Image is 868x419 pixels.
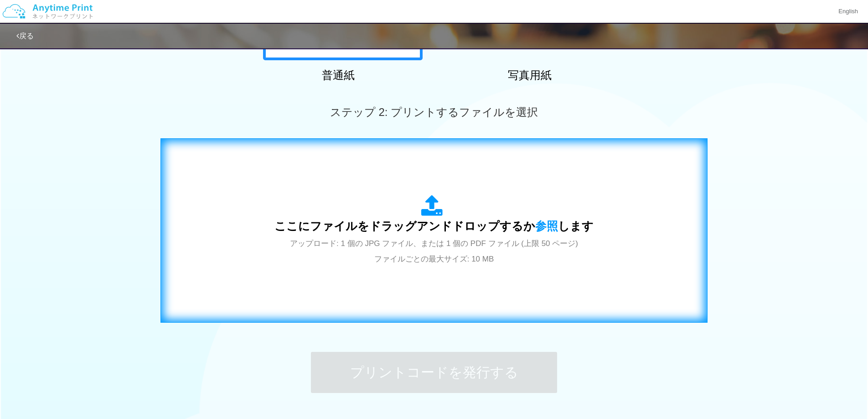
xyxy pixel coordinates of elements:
button: プリントコードを発行する [311,352,557,393]
span: 参照 [535,220,558,232]
span: ここにファイルをドラッグアンドドロップするか します [274,220,594,232]
span: アップロード: 1 個の JPG ファイル、または 1 個の PDF ファイル (上限 50 ページ) ファイルごとの最大サイズ: 10 MB [290,239,578,263]
span: ステップ 2: プリントするファイルを選択 [330,106,538,118]
h2: 写真用紙 [450,69,610,81]
h2: 普通紙 [258,69,418,81]
a: 戻る [16,32,34,40]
